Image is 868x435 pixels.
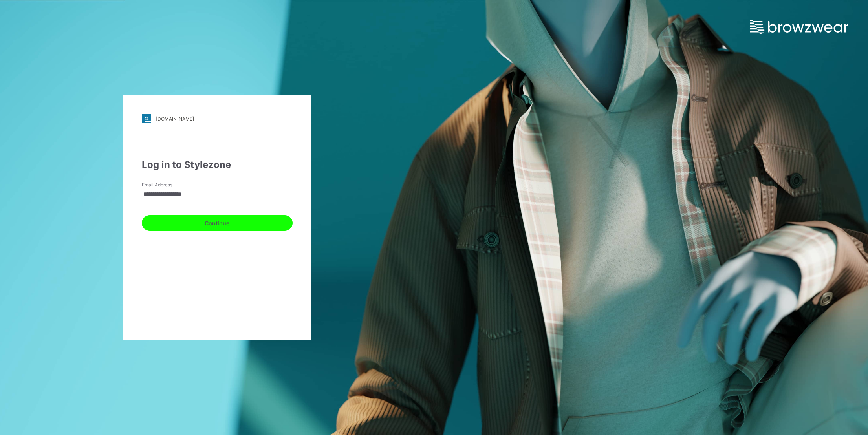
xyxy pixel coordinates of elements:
[142,158,293,172] div: Log in to Stylezone
[142,181,197,188] label: Email Address
[156,116,194,122] div: [DOMAIN_NAME]
[142,114,151,123] img: stylezone-logo.562084cfcfab977791bfbf7441f1a819.svg
[142,114,293,123] a: [DOMAIN_NAME]
[750,20,848,34] img: browzwear-logo.e42bd6dac1945053ebaf764b6aa21510.svg
[142,215,293,231] button: Continue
